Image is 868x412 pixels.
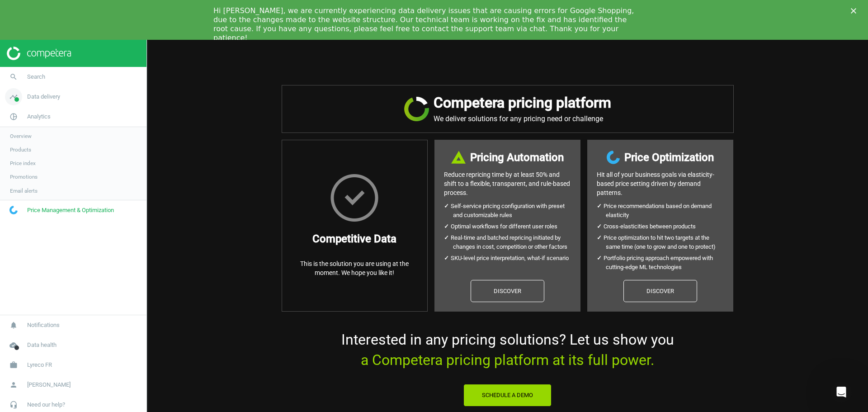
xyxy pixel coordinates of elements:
i: person [5,376,22,393]
span: Notifications [27,321,60,329]
p: This is the solution you are using at the moment. We hope you like it! [291,259,418,277]
span: Search [27,73,45,81]
span: Overview [10,133,32,140]
li: Cross-elasticities between products [606,222,724,231]
button: Schedule a Demo [463,384,552,407]
i: work [5,356,22,374]
h2: Competera pricing platform [434,95,611,111]
a: Discover [623,280,697,303]
img: HxscrLsMTvcLXxPnqlhRQhRi+upeiQYiT7g7j1jdpu6T9n6zgWWHzG7gAAAABJRU5ErkJggg== [330,174,378,222]
i: cloud_done [5,336,22,354]
i: notifications [5,317,22,334]
span: Price Management & Optimization [27,206,114,214]
span: Price index [10,160,36,167]
li: Price recommendations based on demand elasticity [606,202,724,220]
p: Interested in any pricing solutions? Let us show you [282,330,734,370]
h3: Price Optimization [624,149,714,166]
span: Data health [27,341,57,349]
img: JRVR7TKHubxRX4WiWFsHXLVQu3oYgKr0EdU6k5jjvBYYAAAAAElFTkSuQmCC [404,97,429,121]
p: Reduce repricing time by at least 50% and shift to a flexible, transparent, and rule-based process. [444,170,571,197]
h3: Competitive Data [312,231,396,247]
li: Optimal workflows for different user roles [453,222,571,231]
li: Portfolio pricing approach empowered with cutting-edge ML technologies [606,254,724,272]
span: Analytics [27,113,51,121]
li: SKU-level price interpretation, what-if scenario [453,254,571,263]
li: Price optimization to hit two targets at the same time (one to grow and one to protect) [606,233,724,251]
span: Data delivery [27,93,60,101]
span: [PERSON_NAME] [27,381,71,389]
span: Products [10,146,31,153]
img: DI+PfHAOTJwAAAAASUVORK5CYII= [451,151,466,164]
div: Close [851,8,860,14]
span: Lyreco FR [27,361,52,369]
div: Hi [PERSON_NAME], we are currently experiencing data delivery issues that are causing errors for ... [213,6,640,43]
a: Discover [471,280,544,303]
iframe: Intercom live chat [830,381,852,403]
span: a Competera pricing platform at its full power. [361,351,654,369]
i: timeline [5,88,22,105]
span: Need our help? [27,401,65,409]
h3: Pricing Automation [470,149,564,166]
li: Self-service pricing configuration with preset and customizable rules [453,202,571,220]
span: Email alerts [10,187,38,194]
i: search [5,68,22,85]
img: wGWNvw8QSZomAAAAABJRU5ErkJggg== [607,151,620,164]
p: We deliver solutions for any pricing need or challenge [434,114,611,123]
li: Real-time and batched repricing initiated by changes in cost, competition or other factors [453,233,571,251]
span: Promotions [10,173,38,180]
img: ajHJNr6hYgQAAAAASUVORK5CYII= [7,47,71,60]
img: wGWNvw8QSZomAAAAABJRU5ErkJggg== [9,206,18,214]
p: Hit all of your business goals via elasticity- based price setting driven by demand patterns. [597,170,724,197]
i: pie_chart_outlined [5,108,22,125]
